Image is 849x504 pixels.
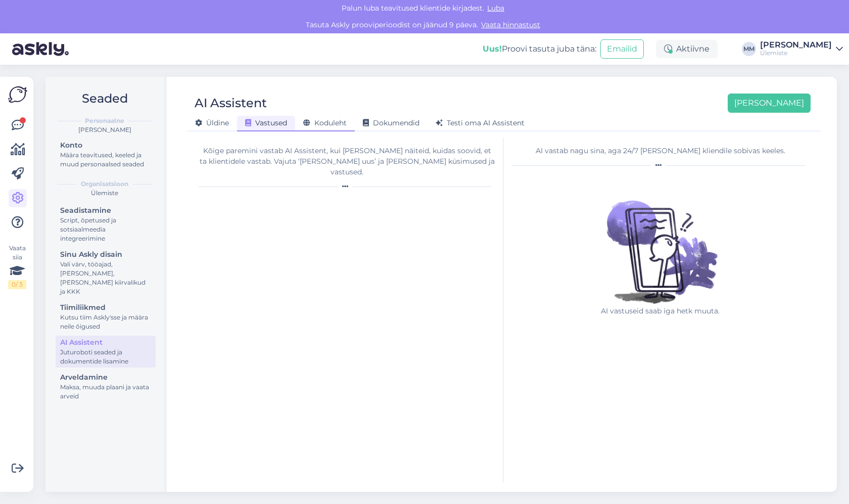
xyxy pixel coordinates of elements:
[56,248,156,298] a: Sinu Askly disainVali värv, tööajad, [PERSON_NAME], [PERSON_NAME] kiirvalikud ja KKK
[60,313,151,331] div: Kutsu tiim Askly'sse ja määra neile õigused
[760,41,832,49] div: [PERSON_NAME]
[195,118,229,127] span: Üldine
[60,383,151,401] div: Maksa, muuda plaani ja vaata arveid
[56,204,156,245] a: SeadistamineScript, õpetused ja sotsiaalmeedia integreerimine
[478,20,543,29] a: Vaata hinnastust
[511,146,809,156] div: AI vastab nagu sina, aga 24/7 [PERSON_NAME] kliendile sobivas keeles.
[199,146,495,177] div: Kõige paremini vastab AI Assistent, kui [PERSON_NAME] näiteid, kuidas soovid, et ta klientidele v...
[54,89,156,108] h2: Seaded
[56,336,156,368] a: AI AssistentJuturoboti seaded ja dokumentide lisamine
[60,348,151,366] div: Juturoboti seaded ja dokumentide lisamine
[60,372,151,383] div: Arveldamine
[483,43,596,55] div: Proovi tasuta juba täna:
[195,94,267,113] div: AI Assistent
[60,205,151,216] div: Seadistamine
[760,49,832,57] div: Ülemiste
[60,151,151,169] div: Määra teavitused, keeled ja muud personaalsed seaded
[363,118,419,127] span: Dokumendid
[595,306,726,316] p: AI vastuseid saab iga hetk muuta.
[760,41,843,57] a: [PERSON_NAME]Ülemiste
[8,280,26,289] div: 0 / 3
[85,116,124,125] b: Personaalne
[484,4,507,13] span: Luba
[60,140,151,151] div: Konto
[436,118,525,127] span: Testi oma AI Assistent
[56,139,156,170] a: KontoMäära teavitused, keeled ja muud personaalsed seaded
[483,44,502,54] b: Uus!
[728,94,811,113] button: [PERSON_NAME]
[8,244,26,289] div: Vaata siia
[245,118,287,127] span: Vastused
[60,249,151,260] div: Sinu Askly disain
[56,371,156,402] a: ArveldamineMaksa, muuda plaani ja vaata arveid
[60,260,151,296] div: Vali värv, tööajad, [PERSON_NAME], [PERSON_NAME] kiirvalikud ja KKK
[595,174,726,306] img: No qna
[60,337,151,348] div: AI Assistent
[60,216,151,243] div: Script, õpetused ja sotsiaalmeedia integreerimine
[54,125,156,134] div: [PERSON_NAME]
[656,40,718,58] div: Aktiivne
[60,302,151,313] div: Tiimiliikmed
[56,301,156,333] a: TiimiliikmedKutsu tiim Askly'sse ja määra neile õigused
[8,85,27,104] img: Askly Logo
[54,189,156,198] div: Ülemiste
[303,118,347,127] span: Koduleht
[742,42,756,56] div: MM
[81,179,128,189] b: Organisatsioon
[600,39,644,59] button: Emailid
